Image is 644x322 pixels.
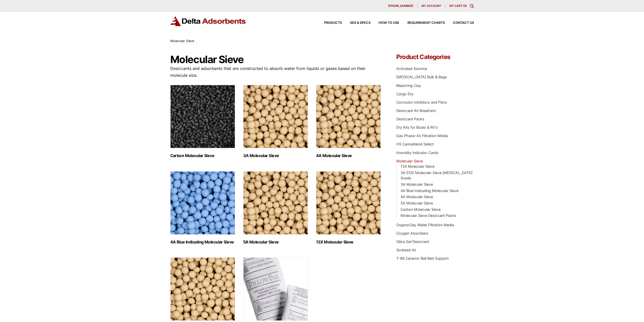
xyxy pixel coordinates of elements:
[396,142,434,146] a: HS Cannablend Select
[170,257,235,321] img: 3A EDG Molecular Sieve Ethanol Grade
[324,21,342,25] span: Products
[370,21,399,25] a: How to Use
[170,153,235,158] h2: Carbon Molecular Sieve
[401,201,433,205] a: 5A Molecular Sieve
[316,240,381,244] h2: 13X Molecular Sieve
[243,85,308,148] img: 3A Molecular Sieve
[384,4,418,8] a: [PHONE_NUMBER]
[243,85,308,158] a: Visit product category 3A Molecular Sieve
[396,239,429,244] a: Silica Gel Desiccant
[445,21,474,25] a: Contact Us
[396,83,421,88] a: Bleaching Clay
[401,207,441,212] a: Carbon Molecular Sieve
[396,231,428,235] a: Oxygen Absorbers
[399,21,445,25] a: Requirement Charts
[401,195,433,199] a: 4A Molecular Sieve
[396,125,438,129] a: Dry Kits for Boats & RV's
[396,100,447,104] a: Corrosion Inhibitors and Films
[243,240,308,244] h2: 5A Molecular Sieve
[401,182,433,186] a: 3A Molecular Sieve
[316,171,381,235] img: 13X Molecular Sieve
[170,85,235,158] a: Visit product category Carbon Molecular Sieve
[396,117,424,121] a: Desiccant Packs
[170,16,246,26] img: Delta Adsorbents
[407,21,445,25] span: Requirement Charts
[388,5,413,7] span: [PHONE_NUMBER]
[316,85,381,148] img: 4A Molecular Sieve
[316,85,381,158] a: Visit product category 4A Molecular Sieve
[396,66,427,71] a: Activated Alumina
[243,171,308,235] img: 5A Molecular Sieve
[401,188,459,193] a: 4A Blue Indicating Molecular Sieve
[422,5,441,7] span: My account
[396,134,448,138] a: Gas Phase-Air Filtration Media
[396,223,454,227] a: OrganoClay Water Filtration Media
[396,248,416,252] a: Sorbead Air
[396,92,413,96] a: Cargo Dry
[396,150,439,155] a: Humidity Indicator Cards
[418,4,445,8] a: My account
[470,4,474,8] div: Toggle Modal Content
[243,257,308,321] img: Molecular Sieve Desiccant Packs
[453,21,474,25] span: Contact Us
[401,171,472,180] a: 3A EDG Molecular Sieve [MEDICAL_DATA] Grade
[464,4,466,8] span: 0
[170,65,381,79] p: Desiccants and adsorbents that are constructed to absorb water from liquids or gases based on the...
[170,85,235,148] img: Carbon Molecular Sieve
[170,54,381,65] h1: Molecular Sieve
[350,21,370,25] span: SDS & SPECS
[396,54,474,60] h4: Product Categories
[170,39,194,43] span: Molecular Sieve
[396,256,449,260] a: T-86 Ceramic Ball Bed Support
[316,171,381,244] a: Visit product category 13X Molecular Sieve
[401,164,434,168] a: 13X Molecular Sieve
[170,171,235,235] img: 4A Blue Indicating Molecular Sieve
[396,75,447,79] a: [MEDICAL_DATA] Bulk & Bags
[316,21,342,25] a: Products
[170,240,235,244] h2: 4A Blue Indicating Molecular Sieve
[396,108,436,113] a: Desiccant Air Breathers
[401,213,456,218] a: Molecular Sieve Desiccant Packs
[342,21,370,25] a: SDS & SPECS
[316,153,381,158] h2: 4A Molecular Sieve
[379,21,399,25] span: How to Use
[243,153,308,158] h2: 3A Molecular Sieve
[243,171,308,244] a: Visit product category 5A Molecular Sieve
[170,171,235,244] a: Visit product category 4A Blue Indicating Molecular Sieve
[396,159,423,163] a: Molecular Sieve
[449,4,467,8] a: My Cart (0)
